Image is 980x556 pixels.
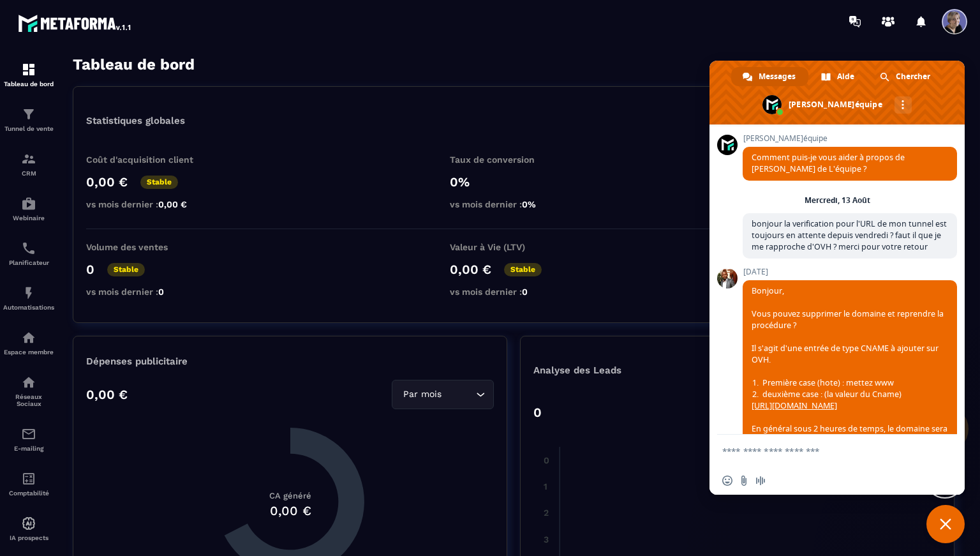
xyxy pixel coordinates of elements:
[3,170,54,177] p: CRM
[3,365,54,417] a: social-networksocial-networkRéseaux Sociaux
[837,67,854,86] span: Aide
[544,481,547,492] tspan: 1
[21,516,36,531] img: automations
[450,262,491,277] p: 0,00 €
[86,387,128,402] p: 0,00 €
[21,426,36,442] img: email
[3,304,54,311] p: Automatisations
[759,67,796,86] span: Messages
[755,476,766,486] span: Message audio
[392,380,494,409] div: Search for option
[86,287,214,297] p: vs mois dernier :
[400,387,444,402] span: Par mois
[544,455,549,465] tspan: 0
[73,56,195,73] h3: Tableau de bord
[731,67,808,86] a: Messages
[3,445,54,452] p: E-mailing
[544,534,549,545] tspan: 3
[444,387,473,402] input: Search for option
[21,375,36,390] img: social-network
[21,241,36,256] img: scheduler
[21,62,36,77] img: formation
[3,490,54,497] p: Comptabilité
[86,356,494,367] p: Dépenses publicitaire
[21,330,36,345] img: automations
[21,107,36,122] img: formation
[504,263,542,276] p: Stable
[810,67,867,86] a: Aide
[86,199,214,209] p: vs mois dernier :
[533,405,542,420] p: 0
[3,462,54,506] a: accountantaccountantComptabilité
[3,80,54,87] p: Tableau de bord
[3,534,54,541] p: IA prospects
[21,471,36,486] img: accountant
[3,320,54,365] a: automationsautomationsEspace membre
[3,349,54,356] p: Espace membre
[450,174,577,190] p: 0%
[3,393,54,407] p: Réseaux Sociaux
[3,97,54,142] a: formationformationTunnel de vente
[752,377,894,389] span: Première case (hote) : mettez www
[450,154,577,165] p: Taux de conversion
[3,276,54,320] a: automationsautomationsAutomatisations
[522,287,528,297] span: 0
[739,476,749,486] span: Envoyer un fichier
[140,176,178,189] p: Stable
[3,231,54,276] a: schedulerschedulerPlanificateur
[3,214,54,222] p: Webinaire
[752,152,905,174] span: Comment puis-je vous aider à propos de [PERSON_NAME] de L'équipe ?
[86,242,214,252] p: Volume des ventes
[868,67,943,86] a: Chercher
[743,134,957,143] span: [PERSON_NAME]équipe
[3,52,54,97] a: formationformationTableau de bord
[21,151,36,167] img: formation
[805,197,870,204] div: Mercredi, 13 Août
[544,507,549,518] tspan: 2
[896,67,930,86] span: Chercher
[158,287,164,297] span: 0
[722,476,732,486] span: Insérer un emoji
[743,267,957,276] span: [DATE]
[752,400,837,411] a: [URL][DOMAIN_NAME]
[752,389,902,400] span: deuxième case : (la valeur du Cname)
[533,364,738,376] p: Analyse des Leads
[450,199,577,209] p: vs mois dernier :
[926,505,965,543] a: Fermer le chat
[450,287,577,297] p: vs mois dernier :
[450,242,577,252] p: Valeur à Vie (LTV)
[810,59,896,70] p: Afficher le tableau :
[107,263,145,276] p: Stable
[3,142,54,186] a: formationformationCRM
[86,262,94,277] p: 0
[21,196,36,211] img: automations
[158,199,187,209] span: 0,00 €
[86,154,214,165] p: Coût d'acquisition client
[21,285,36,301] img: automations
[522,199,536,209] span: 0%
[722,435,926,467] textarea: Entrez votre message...
[3,417,54,462] a: emailemailE-mailing
[3,125,54,132] p: Tunnel de vente
[903,59,954,70] p: Général
[86,115,185,126] p: Statistiques globales
[752,285,947,480] span: Bonjour, Vous pouvez supprimer le domaine et reprendre la procédure ? Il s'agit d'une entrée de t...
[86,174,128,190] p: 0,00 €
[3,259,54,266] p: Planificateur
[3,186,54,231] a: automationsautomationsWebinaire
[752,218,947,252] span: bonjour la verification pour l'URL de mon tunnel est toujours en attente depuis vendredi ? faut i...
[18,11,133,34] img: logo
